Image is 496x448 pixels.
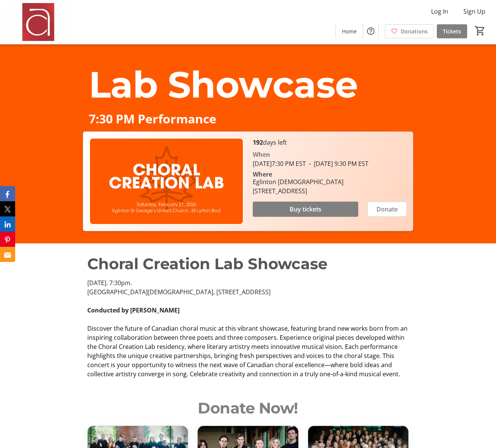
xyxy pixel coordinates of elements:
span: Donations [401,27,428,35]
img: Amadeus Choir of Greater Toronto 's Logo [5,3,72,41]
span: - [306,159,314,168]
a: Home [336,24,363,38]
div: When [253,150,270,159]
p: [DATE]. 7:30pm. [87,278,409,287]
p: days left [253,138,407,147]
div: Eglinton [DEMOGRAPHIC_DATA] [253,177,343,186]
button: Donate [367,202,407,217]
img: Campaign CTA Media Photo [89,138,244,225]
span: Log In [431,7,448,16]
h2: Donate Now! [87,397,409,420]
a: Donations [385,24,434,38]
span: [DATE] 7:30 PM EST [253,159,306,168]
button: Help [363,24,378,39]
div: [STREET_ADDRESS] [253,186,343,196]
span: Buy tickets [290,205,321,214]
div: Where [253,171,272,177]
span: Home [342,27,357,35]
span: Donate [376,205,398,214]
button: Log In [425,5,454,17]
span: [DATE] 9:30 PM EST [306,159,368,168]
button: Sign Up [457,5,491,17]
p: [GEOGRAPHIC_DATA][DEMOGRAPHIC_DATA], [STREET_ADDRESS] [87,287,409,297]
p: Choral Creation Lab Showcase [87,252,409,275]
p: 7:30 PM Performance [89,112,407,125]
button: Cart [473,24,487,38]
button: Buy tickets [253,202,359,217]
a: Tickets [437,24,467,38]
strong: Conducted by [PERSON_NAME] [87,306,180,314]
span: Sign Up [463,7,485,16]
span: Discover the future of Canadian choral music at this vibrant showcase, featuring brand new works ... [87,324,408,378]
span: Tickets [443,27,461,35]
span: 192 [253,138,263,147]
